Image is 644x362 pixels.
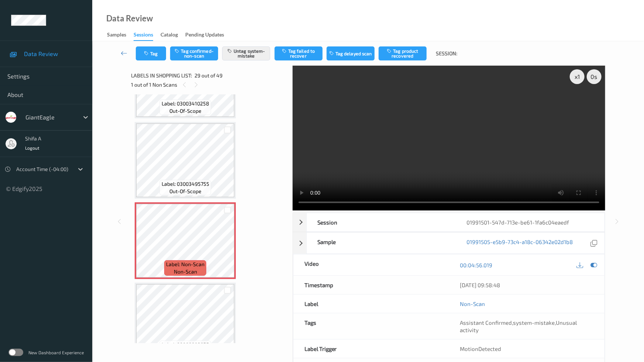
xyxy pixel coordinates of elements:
[379,46,427,60] button: Tag product recovered
[275,46,323,60] button: Tag failed to recover
[293,313,449,339] div: Tags
[293,276,449,294] div: Timestamp
[107,30,134,40] a: Samples
[222,46,270,60] button: Untag system-mistake
[170,46,218,60] button: Tag confirmed-non-scan
[131,72,192,79] span: Labels in shopping list:
[293,254,449,275] div: Video
[570,69,585,84] div: x 1
[587,69,602,84] div: 0 s
[293,232,605,254] div: Sample01991505-e5b9-73c4-a18c-06342e02d1b8
[460,281,593,289] div: [DATE] 09:58:48
[460,319,577,333] span: , ,
[166,261,204,268] span: Label: Non-Scan
[134,30,161,41] a: Sessions
[107,31,126,40] div: Samples
[161,31,178,40] div: Catalog
[131,80,287,89] div: 1 out of 1 Non Scans
[436,50,457,57] span: Session:
[513,319,555,326] span: system-mistake
[307,233,456,254] div: Sample
[185,30,231,40] a: Pending Updates
[460,261,492,269] a: 00:04:56.019
[106,15,153,22] div: Data Review
[136,46,166,60] button: Tag
[161,30,185,40] a: Catalog
[185,31,224,40] div: Pending Updates
[169,107,202,115] span: out-of-scope
[162,180,209,188] span: Label: 03003495755
[162,341,209,348] span: Label: 00000009023
[466,238,573,248] a: 01991505-e5b9-73c4-a18c-06342e02d1b8
[134,31,153,41] div: Sessions
[449,340,605,358] div: MotionDetected
[460,319,512,326] span: Assistant Confirmed
[293,340,449,358] div: Label Trigger
[293,213,605,232] div: Session01991501-547d-713e-be61-1fa6c04eaedf
[293,295,449,313] div: Label
[162,100,209,107] span: Label: 03003410258
[194,72,223,79] span: 29 out of 49
[174,268,197,275] span: non-scan
[460,300,485,307] a: Non-Scan
[307,213,456,232] div: Session
[327,46,375,60] button: Tag delayed scan
[455,213,605,232] div: 01991501-547d-713e-be61-1fa6c04eaedf
[460,319,577,333] span: Unusual activity
[169,188,202,195] span: out-of-scope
